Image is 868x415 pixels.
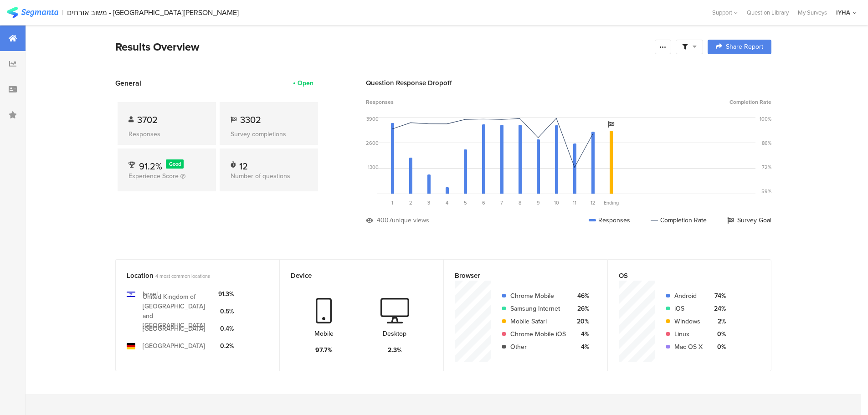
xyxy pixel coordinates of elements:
div: Device [291,271,417,281]
div: 59% [761,188,771,195]
div: Mac OS X [674,342,703,352]
div: 12 [239,159,248,169]
div: Completion Rate [651,215,707,225]
div: Responses [589,215,630,225]
span: 6 [482,199,485,206]
img: segmanta logo [7,7,58,18]
div: Results Overview [115,39,650,55]
span: 9 [537,199,540,206]
div: Ending [602,199,620,206]
div: Chrome Mobile [510,291,566,301]
div: Android [674,291,703,301]
div: OS [619,271,745,281]
div: 4% [573,329,589,339]
div: Responses [128,129,205,139]
span: 1 [391,199,393,206]
div: United Kingdom of [GEOGRAPHIC_DATA] and [GEOGRAPHIC_DATA] [143,292,211,330]
span: 7 [500,199,503,206]
span: 5 [464,199,467,206]
span: 2 [409,199,412,206]
span: 91.2% [139,159,162,173]
div: unique views [392,215,429,225]
div: [GEOGRAPHIC_DATA] [143,341,205,351]
div: Israel [143,289,158,299]
div: Linux [674,329,703,339]
div: Location [127,271,253,281]
span: 12 [591,199,596,206]
div: 72% [762,164,771,171]
div: 4007 [377,215,392,225]
span: 11 [573,199,576,206]
div: משוב אורחים - [GEOGRAPHIC_DATA][PERSON_NAME] [67,8,239,17]
div: Question Response Dropoff [366,78,771,88]
div: 0% [710,329,726,339]
i: Survey Goal [608,121,614,128]
div: 26% [573,304,589,313]
div: 100% [760,115,771,123]
div: IYHA [836,8,850,17]
div: 91.3% [218,289,234,299]
div: 86% [762,139,771,147]
div: Other [510,342,566,352]
div: 2.3% [388,345,402,355]
div: 20% [573,317,589,326]
div: 0.5% [218,307,234,316]
span: Responses [366,98,394,106]
div: 2600 [366,139,379,147]
span: 10 [554,199,559,206]
div: | [62,7,63,18]
span: Good [169,160,181,168]
div: iOS [674,304,703,313]
div: Mobile Safari [510,317,566,326]
div: Mobile [314,329,334,338]
div: 2% [710,317,726,326]
div: Desktop [383,329,406,338]
div: Support [712,5,738,20]
div: Survey completions [231,129,307,139]
div: 74% [710,291,726,301]
div: 97.7% [315,345,333,355]
div: 1300 [368,164,379,171]
div: Samsung Internet [510,304,566,313]
span: 4 [446,199,448,206]
span: 3 [427,199,430,206]
div: 3900 [366,115,379,123]
div: 0% [710,342,726,352]
span: 3302 [240,113,261,127]
div: Chrome Mobile iOS [510,329,566,339]
span: 8 [519,199,521,206]
a: My Surveys [793,8,832,17]
span: Experience Score [128,171,179,181]
div: Open [298,78,313,88]
a: Question Library [742,8,793,17]
div: 0.4% [218,324,234,333]
span: Completion Rate [729,98,771,106]
div: 0.2% [218,341,234,351]
div: Windows [674,317,703,326]
span: 4 most common locations [155,272,210,280]
span: General [115,78,141,88]
div: 24% [710,304,726,313]
div: Browser [455,271,581,281]
span: 3702 [137,113,158,127]
div: Survey Goal [727,215,771,225]
div: [GEOGRAPHIC_DATA] [143,324,205,333]
div: 4% [573,342,589,352]
div: 46% [573,291,589,301]
span: Number of questions [231,171,290,181]
span: Share Report [726,44,763,50]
